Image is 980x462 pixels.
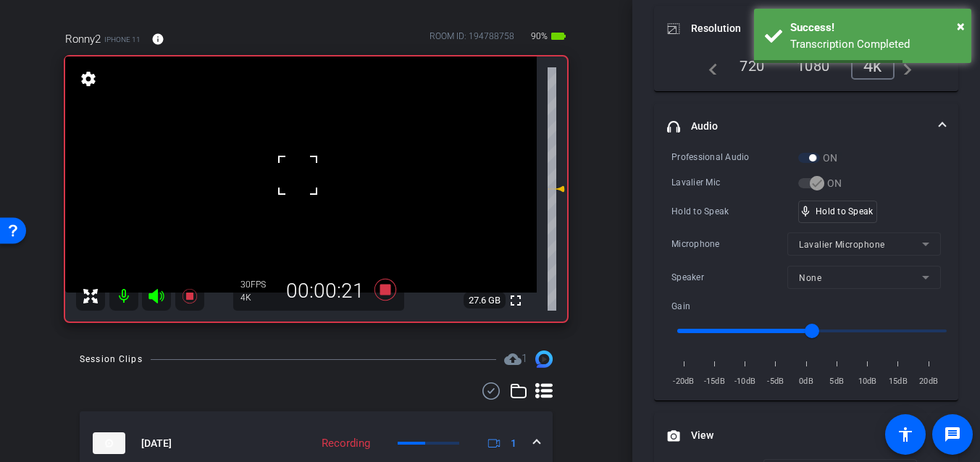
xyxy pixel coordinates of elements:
[820,151,838,165] label: ON
[799,205,812,218] span: mic_none
[65,31,101,47] span: Ronny2
[700,57,718,75] mat-icon: navigate_before
[671,299,798,314] div: Gain
[671,204,798,219] div: Hold to Speak
[671,150,798,164] div: Professional Audio
[671,175,798,190] div: Lavalier Mic
[654,104,958,150] mat-expansion-panel-header: Audio
[522,352,527,365] span: 1
[790,20,960,36] div: Success!
[702,374,726,389] span: -15dB
[504,350,527,368] span: Destinations for your clips
[277,279,374,303] div: 00:00:21
[667,21,928,36] mat-panel-title: Resolution
[824,374,849,389] span: 5dB
[667,119,928,134] mat-panel-title: Audio
[80,352,143,366] div: Session Clips
[529,25,550,48] span: 90%
[251,280,266,290] span: FPS
[654,6,958,52] mat-expansion-panel-header: Resolution
[886,374,910,389] span: 15dB
[314,435,377,452] div: Recording
[816,206,873,217] span: Hold to Speak
[763,374,788,389] span: -5dB
[671,374,696,389] span: -20dB
[504,350,522,368] mat-icon: cloud_upload
[93,432,125,454] img: thumb-nail
[733,374,758,389] span: -10dB
[654,52,958,91] div: Resolution
[654,150,958,400] div: Audio
[671,237,787,251] div: Microphone
[507,292,524,309] mat-icon: fullscreen
[897,426,914,443] mat-icon: accessibility
[141,436,172,451] span: [DATE]
[790,36,960,53] div: Transcription Completed
[464,292,506,309] span: 27.6 GB
[240,292,277,303] div: 4K
[78,70,99,88] mat-icon: settings
[944,426,961,443] mat-icon: message
[535,350,553,368] img: Session clips
[794,374,818,389] span: 0dB
[916,374,941,389] span: 20dB
[855,374,880,389] span: 10dB
[824,176,842,190] label: ON
[671,270,787,285] div: Speaker
[895,57,912,75] mat-icon: navigate_next
[548,180,565,198] mat-icon: 0 dB
[151,33,164,46] mat-icon: info
[240,279,277,290] div: 30
[104,34,141,45] span: iPhone 11
[957,15,965,37] button: Close
[511,436,516,451] span: 1
[654,413,958,459] mat-expansion-panel-header: View
[430,30,514,51] div: ROOM ID: 194788758
[550,28,567,45] mat-icon: battery_std
[667,428,928,443] mat-panel-title: View
[957,17,965,35] span: ×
